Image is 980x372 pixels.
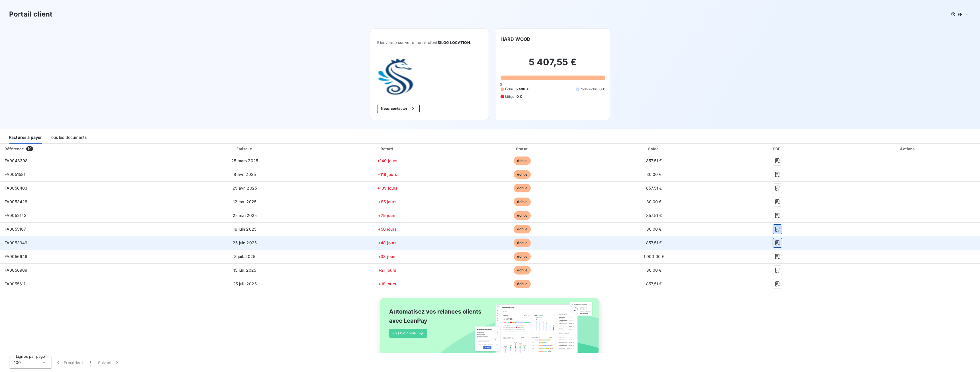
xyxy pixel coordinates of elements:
[5,281,25,286] span: FA0055611
[378,281,396,286] span: +18 jours
[514,211,531,220] span: échue
[234,172,256,177] span: 8 avr. 2025
[516,94,522,99] span: 0 €
[9,132,42,144] div: Factures à payer
[5,213,26,218] span: FA0052143
[5,199,27,204] span: FA0053428
[378,213,396,218] span: +79 jours
[720,146,835,152] div: PDF
[514,170,531,179] span: échue
[5,254,27,259] span: FA0056646
[5,158,28,163] span: FA0048398
[514,184,531,192] span: échue
[231,158,258,163] span: 25 mars 2025
[505,94,514,99] span: Litige
[514,225,531,233] span: échue
[5,186,27,190] span: FA0050403
[581,87,597,92] span: Non-échu
[233,213,257,218] span: 25 mai 2025
[375,294,605,365] img: banner
[377,186,398,190] span: +109 jours
[837,146,979,152] div: Actions
[646,186,662,190] span: 857,51 €
[49,132,87,144] div: Tous les documents
[5,172,25,177] span: FA0051581
[646,281,662,286] span: 857,51 €
[378,227,396,231] span: +50 jours
[501,56,605,74] h2: 5 407,55 €
[377,104,419,113] button: Nous contacter
[646,240,662,245] span: 857,51 €
[86,357,95,369] button: 1
[26,146,33,151] span: 10
[644,254,665,259] span: 1 000,00 €
[514,239,531,247] span: échue
[457,146,588,152] div: Statut
[377,158,398,163] span: +140 jours
[505,87,513,92] span: Échu
[646,213,662,218] span: 857,51 €
[320,146,454,152] div: Retard
[90,360,91,365] span: 1
[5,227,26,231] span: FA0055187
[377,40,482,45] span: Bienvenue sur votre portail client .
[232,186,257,190] span: 25 avr. 2025
[646,199,662,204] span: 30,00 €
[5,147,24,151] div: Référence
[233,227,256,231] span: 16 juin 2025
[514,156,531,165] span: échue
[646,268,662,273] span: 30,00 €
[646,158,662,163] span: 857,51 €
[233,268,256,273] span: 15 juil. 2025
[514,266,531,275] span: échue
[5,240,27,245] span: FA0053949
[233,281,257,286] span: 25 juil. 2025
[590,146,718,152] div: Solde
[516,87,529,92] span: 5 408 €
[171,146,318,152] div: Émise le
[14,360,21,365] span: 100
[501,36,530,42] h6: HARD WOOD
[514,280,531,288] span: échue
[377,58,414,95] img: Company logo
[646,227,662,231] span: 30,00 €
[500,82,502,87] span: 0
[378,240,397,245] span: +48 jours
[233,199,257,204] span: 12 mai 2025
[958,12,962,17] span: FR
[52,357,86,369] button: Précédent
[514,198,531,206] span: échue
[5,268,27,273] span: FA0056909
[438,40,470,45] span: SILOG LOCATION
[646,172,662,177] span: 30,00 €
[514,252,531,261] span: échue
[378,199,396,204] span: +85 jours
[233,240,257,245] span: 25 juin 2025
[378,254,397,259] span: +33 jours
[9,9,52,19] h3: Portail client
[599,87,605,92] span: 0 €
[378,268,396,273] span: +21 jours
[234,254,256,259] span: 3 juil. 2025
[95,357,123,369] button: Suivant
[377,172,397,177] span: +119 jours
